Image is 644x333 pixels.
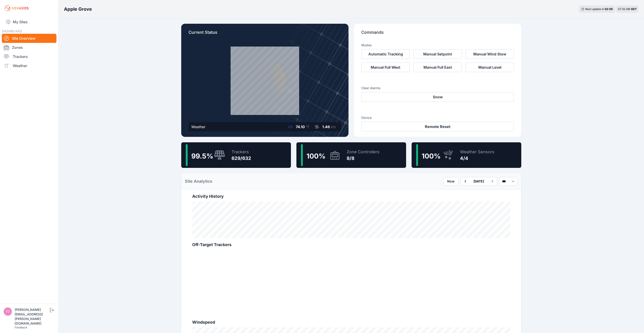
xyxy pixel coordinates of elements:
button: Snow [361,92,514,102]
button: Automatic Tracking [361,49,410,59]
span: kts [331,125,336,129]
a: 100%Zone Controllers8/8 [296,142,406,168]
p: Current Status [189,29,341,39]
h2: Activity History [192,193,510,200]
button: Manual Setpoint [413,49,462,59]
div: Weather [191,124,205,130]
div: 8/8 [347,155,380,161]
a: Site Overview [2,34,56,43]
button: Manual Full West [361,62,410,72]
div: Weather Sensors [460,149,494,155]
h3: Modes [361,43,372,47]
a: Trackers [2,52,56,61]
div: 02 : 05 [605,7,613,11]
p: Commands [361,29,514,39]
button: Manual Wind Stow [466,49,514,59]
h3: Clear Alarms [361,86,514,90]
div: [PERSON_NAME][EMAIL_ADDRESS][PERSON_NAME][DOMAIN_NAME] [15,307,49,326]
button: Now [443,177,458,186]
span: 100 % [422,152,441,160]
a: 100%Weather Sensors4/4 [412,142,521,168]
img: Nevados [4,5,29,12]
span: 07:32 AM [618,7,630,11]
h2: Site Analytics [185,178,212,185]
nav: Breadcrumb [64,3,92,15]
span: °F [306,125,309,129]
button: Remote Reset [361,122,514,131]
span: Next update in [585,7,604,11]
div: Zone Controllers [347,149,380,155]
a: 99.5%Trackers629/632 [181,142,291,168]
button: Manual Level [466,62,514,72]
h2: Windspeed [192,319,510,325]
a: My Sites [2,16,56,27]
div: 4/4 [460,155,494,161]
span: 74.10 [296,125,305,129]
span: 99.5 % [191,152,213,160]
a: Weather [2,61,56,70]
span: 1.46 [322,125,330,129]
img: tomasz.barcz@energix-group.com [4,307,12,316]
a: Zones [2,43,56,52]
span: EDT [631,7,637,11]
h3: Apple Grove [64,6,92,12]
button: [DATE] [470,177,488,185]
button: Manual Full East [413,62,462,72]
h3: Device [361,115,514,120]
a: Feedback [15,326,27,329]
span: 100 % [306,152,325,160]
span: DASHBOARD [2,29,22,33]
div: 629/632 [232,155,251,161]
div: Trackers [232,149,251,155]
h2: Off-Target Trackers [192,242,510,248]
